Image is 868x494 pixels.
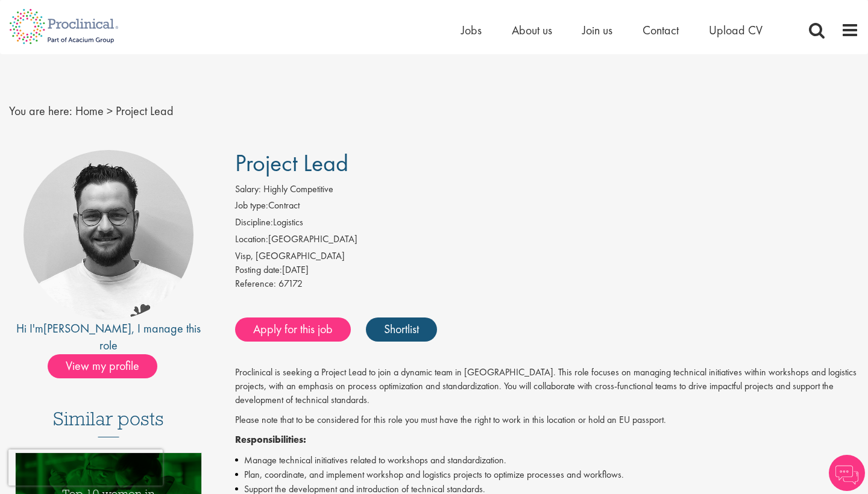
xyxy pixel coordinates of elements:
h3: Similar posts [53,408,164,437]
div: [DATE] [235,263,859,277]
label: Discipline: [235,216,273,230]
a: Apply for this job [235,317,351,342]
img: Chatbot [829,455,865,491]
li: Logistics [235,216,859,233]
iframe: reCAPTCHA [8,449,163,486]
a: Contact [643,22,679,38]
a: [PERSON_NAME] [43,320,131,336]
p: Proclinical is seeking a Project Lead to join a dynamic team in [GEOGRAPHIC_DATA]. This role focu... [235,366,859,407]
label: Reference: [235,277,276,291]
a: Jobs [461,22,482,38]
span: Project Lead [235,148,348,178]
a: About us [512,22,552,38]
img: imeage of recruiter Emile De Beer [24,150,193,320]
div: Hi I'm , I manage this role [9,320,208,354]
label: Salary: [235,183,261,196]
span: Posting date: [235,263,282,276]
span: Project Lead [116,103,174,119]
span: > [107,103,113,119]
a: Join us [582,22,612,38]
span: View my profile [48,354,157,378]
label: Location: [235,233,268,246]
label: Job type: [235,199,268,213]
a: Upload CV [709,22,763,38]
span: You are here: [9,103,72,119]
a: breadcrumb link [75,103,104,119]
li: Plan, coordinate, and implement workshop and logistics projects to optimize processes and workflows. [235,467,859,482]
li: Contract [235,199,859,216]
li: Manage technical initiatives related to workshops and standardization. [235,453,859,467]
li: [GEOGRAPHIC_DATA] [235,233,859,249]
span: 67172 [278,277,303,290]
span: Highly Competitive [263,183,333,195]
a: View my profile [48,357,169,372]
p: Please note that to be considered for this role you must have the right to work in this location ... [235,413,859,427]
a: Shortlist [366,317,437,342]
div: Visp, [GEOGRAPHIC_DATA] [235,249,859,263]
strong: Responsibilities: [235,433,306,446]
